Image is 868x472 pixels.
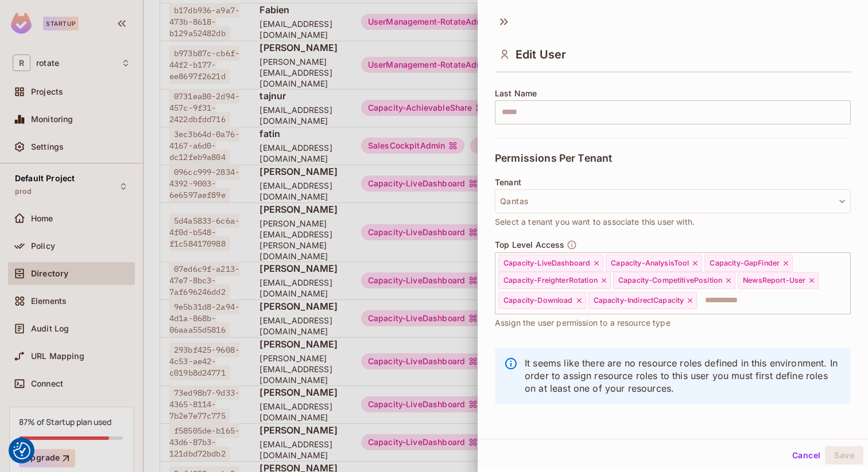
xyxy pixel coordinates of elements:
[498,292,586,309] div: Capacity-Download
[13,442,30,459] img: Revisit consent button
[495,317,671,329] span: Assign the user permission to a resource type
[498,272,611,289] div: Capacity-FreighterRotation
[611,259,689,268] span: Capacity-AnalysisTool
[613,272,735,289] div: Capacity-CompetitivePosition
[743,276,805,285] span: NewsReport-User
[525,357,842,395] p: It seems like there are no resource roles defined in this environment. In order to assign resourc...
[704,255,793,272] div: Capacity-GapFinder
[13,442,30,459] button: Consent Preferences
[710,259,780,268] span: Capacity-GapFinder
[618,276,722,285] span: Capacity-CompetitivePosition
[606,255,702,272] div: Capacity-AnalysisTool
[588,292,697,309] div: Capacity-IndirectCapacity
[594,296,684,305] span: Capacity-IndirectCapacity
[495,216,695,228] span: Select a tenant you want to associate this user with.
[498,255,603,272] div: Capacity-LiveDashboard
[495,153,612,164] span: Permissions Per Tenant
[844,282,847,284] button: Open
[788,446,825,465] button: Cancel
[503,259,590,268] span: Capacity-LiveDashboard
[825,446,863,465] button: Save
[495,240,564,249] span: Top Level Access
[495,189,851,213] button: Qantas
[495,89,537,98] span: Last Name
[738,272,819,289] div: NewsReport-User
[503,296,573,305] span: Capacity-Download
[503,276,598,285] span: Capacity-FreighterRotation
[495,178,521,187] span: Tenant
[516,48,566,61] span: Edit User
